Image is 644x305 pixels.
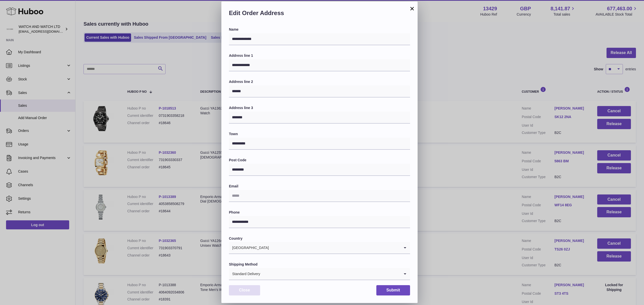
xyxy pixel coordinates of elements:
h2: Edit Order Address [229,9,410,20]
span: Standard Delivery [229,268,260,280]
button: Submit [376,285,410,295]
label: Email [229,184,410,189]
label: Town [229,132,410,136]
label: Country [229,236,410,241]
div: Search for option [229,268,410,280]
label: Phone [229,210,410,215]
button: Close [229,285,260,295]
label: Address line 1 [229,53,410,58]
label: Post Code [229,158,410,163]
span: [GEOGRAPHIC_DATA] [229,242,269,253]
input: Search for option [269,242,400,253]
label: Shipping Method [229,262,410,267]
label: Name [229,27,410,32]
button: × [409,6,415,12]
label: Address line 2 [229,79,410,84]
div: Search for option [229,242,410,254]
input: Search for option [260,268,400,280]
label: Address line 3 [229,106,410,110]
